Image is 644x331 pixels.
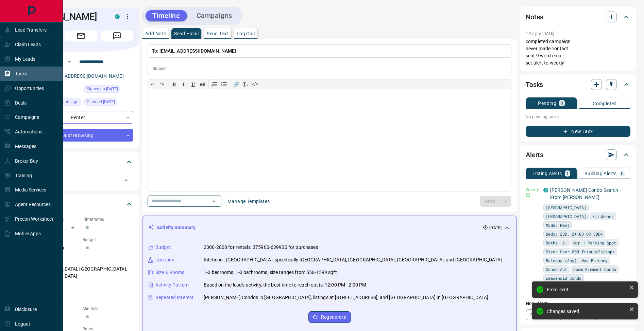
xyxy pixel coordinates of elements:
[204,256,502,263] p: Kitchener, [GEOGRAPHIC_DATA], specifically [GEOGRAPHIC_DATA], [GEOGRAPHIC_DATA], [GEOGRAPHIC_DATA...
[29,285,133,291] p: Motivation:
[190,10,239,21] button: Campaigns
[546,204,586,211] span: [GEOGRAPHIC_DATA]
[29,111,133,124] div: Renter
[550,187,621,200] a: [PERSON_NAME] Condo Search - From [PERSON_NAME]
[526,187,539,193] p: Weekly
[148,44,511,58] p: To:
[145,31,166,36] p: Add Note
[204,244,318,251] p: 2300-2800 for rentals, 375900-639900 for purchases
[29,257,133,263] p: Areas Searched:
[566,171,569,176] p: 1
[169,79,179,89] button: 𝐁
[547,287,626,292] div: Email sent
[546,257,608,264] span: Balcony (Any): Has Balcony
[84,85,133,95] div: Fri Aug 09 2024
[65,58,73,66] button: Open
[200,81,205,87] s: ab
[546,222,570,228] span: Mode: Rent
[543,188,548,192] div: condos.ca
[584,171,617,176] p: Building Alerts
[29,154,133,170] div: Tags
[146,10,187,21] button: Timeline
[480,196,511,207] div: split button
[241,79,250,89] button: T̲ₓ
[231,79,241,89] button: 🔗
[179,79,188,89] button: 𝑰
[560,101,563,106] p: 0
[29,196,133,212] div: Criteria
[209,197,219,206] button: Open
[210,79,219,89] button: Numbered list
[526,126,630,137] button: New Task
[526,79,543,90] h2: Tasks
[83,216,133,222] p: Timeframe:
[87,86,118,92] span: Signed up [DATE]
[101,31,133,41] span: Message
[47,73,124,79] a: [EMAIL_ADDRESS][DOMAIN_NAME]
[250,79,260,89] button: </>
[526,12,543,22] h2: Notes
[547,309,626,314] div: Changes saved
[573,266,616,273] span: Comm Element Condo
[174,31,199,36] p: Send Email
[83,237,133,243] p: Budget:
[526,193,530,198] svg: Email
[593,101,617,106] p: Completed
[121,176,131,185] button: Open
[65,31,97,41] span: Email
[219,79,229,89] button: Bullet list
[204,281,366,289] p: Based on the lead's activity, the best time to reach out is: 12:00 PM - 2:00 PM
[546,213,586,220] span: [GEOGRAPHIC_DATA]
[592,213,614,220] span: Kitchener
[237,31,255,36] p: Log Call
[526,76,630,93] div: Tasks
[526,300,630,307] p: New Alert:
[153,66,168,72] p: Subject:
[155,281,189,289] p: Activity Pattern
[546,266,567,273] span: Condo Apt
[526,149,543,160] h2: Alerts
[148,79,157,89] button: ↶
[526,38,630,67] p: completed campaign never made contact sent 9 word email set alert to weekly
[155,269,185,276] p: Size & Rooms
[155,256,174,263] p: Location
[83,306,133,312] p: Min Size:
[29,129,133,142] div: Just Browsing
[526,31,555,36] p: 1:17 pm [DATE]
[546,231,603,237] span: Beds: 2BD, 2+1BD OR 3BD+
[308,311,351,323] button: Regenerate
[155,244,171,251] p: Budget
[546,248,615,255] span: Size: Over 800 ft<sup>2</sup>
[526,112,630,122] p: No pending tasks
[532,171,562,176] p: Listing Alerts
[29,11,105,22] h1: [PERSON_NAME]
[198,79,207,89] button: ab
[526,309,561,320] a: Property
[84,98,133,108] div: Thu Jul 31 2025
[87,98,115,105] span: Claimed [DATE]
[538,101,556,106] p: Pending
[223,196,274,207] button: Manage Templates
[489,225,502,231] p: [DATE]
[188,79,198,89] button: 𝐔
[157,224,196,231] p: Activity Summary
[204,269,337,276] p: 1-3 bedrooms, 1-3 bathrooms, size ranges from 550-1599 sqft
[204,294,488,301] p: [PERSON_NAME] Condos in [GEOGRAPHIC_DATA], listings at [STREET_ADDRESS], and [GEOGRAPHIC_DATA] in...
[157,79,167,89] button: ↷
[155,294,193,301] p: Repeated Interest
[115,14,120,19] div: condos.ca
[526,9,630,25] div: Notes
[29,263,133,282] p: [GEOGRAPHIC_DATA], [GEOGRAPHIC_DATA], [GEOGRAPHIC_DATA]
[207,31,228,36] p: Send Text
[191,81,195,87] span: 𝐔
[546,239,567,246] span: Baths: 2+
[526,147,630,163] div: Alerts
[148,221,511,234] div: Activity Summary[DATE]
[621,171,624,176] p: 0
[546,275,581,281] span: Leasehold Condo
[573,239,616,246] span: Min 1 Parking Spot
[159,48,236,54] span: [EMAIL_ADDRESS][DOMAIN_NAME]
